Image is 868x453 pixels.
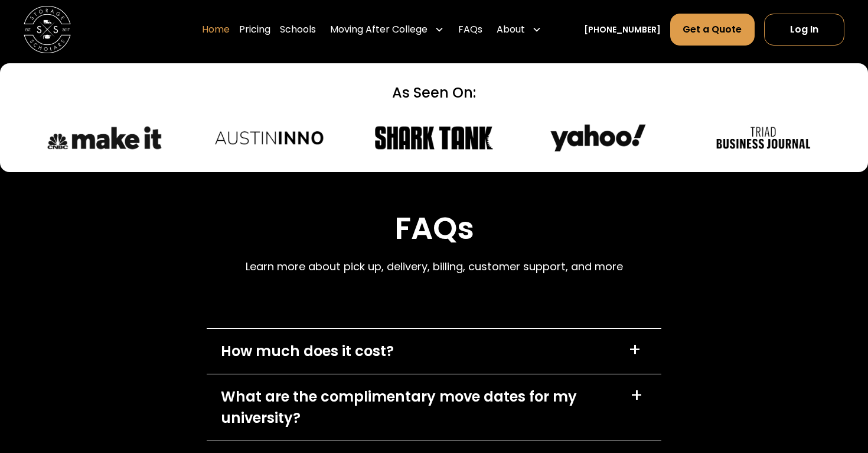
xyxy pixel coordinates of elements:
a: Get a Quote [670,14,754,46]
p: Learn more about pick up, delivery, billing, customer support, and more [246,258,623,274]
div: How much does it cost? [221,341,394,362]
a: Pricing [239,13,270,46]
img: Storage Scholars main logo [24,6,71,53]
div: + [628,341,641,360]
div: As Seen On: [44,82,825,103]
h2: FAQs [246,210,623,247]
a: Home [202,13,230,46]
a: FAQs [458,13,482,46]
a: Schools [280,13,316,46]
div: Moving After College [330,22,428,37]
img: CNBC Make It logo. [44,122,166,153]
a: Log In [764,14,844,46]
div: About [492,13,546,46]
a: home [24,6,71,53]
div: What are the complimentary move dates for my university? [221,386,616,429]
div: Moving After College [325,13,449,46]
a: [PHONE_NUMBER] [584,24,661,36]
div: About [497,22,525,37]
div: + [630,386,643,405]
